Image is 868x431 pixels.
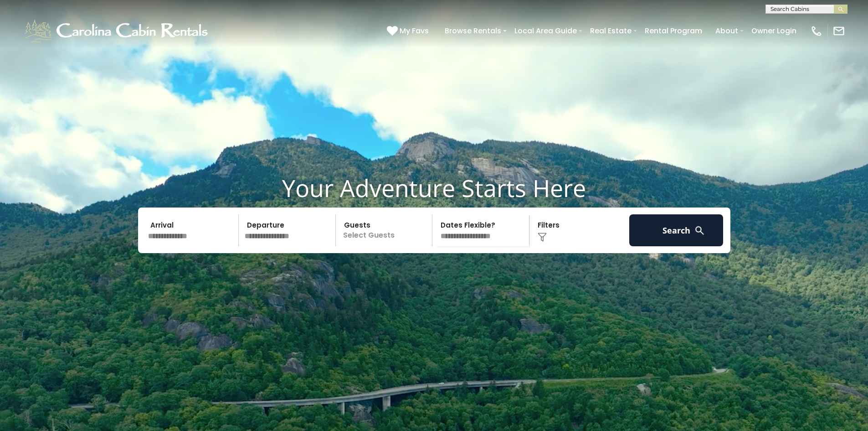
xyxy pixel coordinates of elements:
[747,23,801,39] a: Owner Login
[400,25,429,36] span: My Favs
[538,233,547,242] img: filter--v1.png
[339,214,432,246] p: Select Guests
[440,23,506,39] a: Browse Rentals
[510,23,581,39] a: Local Area Guide
[629,214,724,246] button: Search
[387,25,431,37] a: My Favs
[586,23,636,39] a: Real Estate
[711,23,743,39] a: About
[7,174,861,202] h1: Your Adventure Starts Here
[23,17,212,45] img: White-1-1-2.png
[832,25,845,37] img: mail-regular-white.png
[640,23,707,39] a: Rental Program
[810,25,823,37] img: phone-regular-white.png
[694,225,705,236] img: search-regular-white.png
